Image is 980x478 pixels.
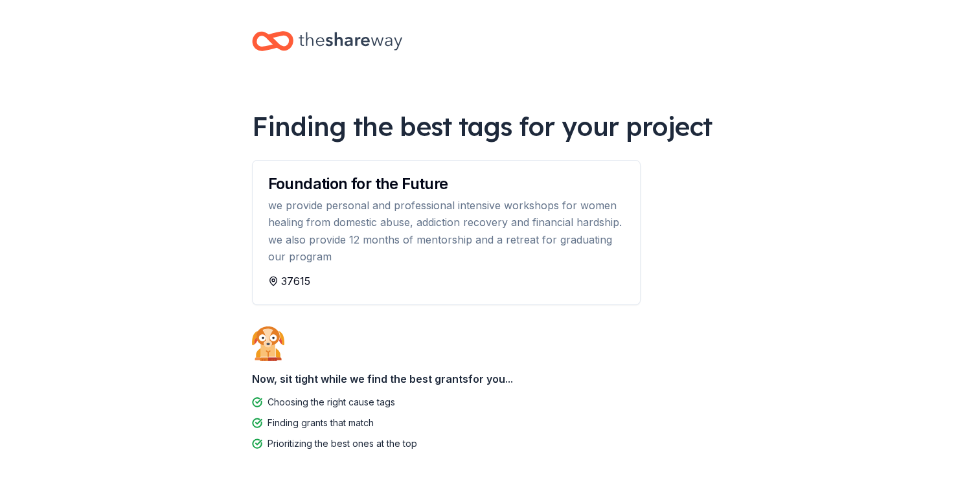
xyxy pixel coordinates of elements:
[268,176,624,192] div: Foundation for the Future
[268,197,624,266] div: we provide personal and professional intensive workshops for women healing from domestic abuse, a...
[268,394,395,410] div: Choosing the right cause tags
[268,415,374,431] div: Finding grants that match
[268,273,624,289] div: 37615
[252,108,729,144] div: Finding the best tags for your project
[268,436,417,451] div: Prioritizing the best ones at the top
[252,366,729,392] div: Now, sit tight while we find the best grants for you...
[252,326,284,361] img: Dog waiting patiently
